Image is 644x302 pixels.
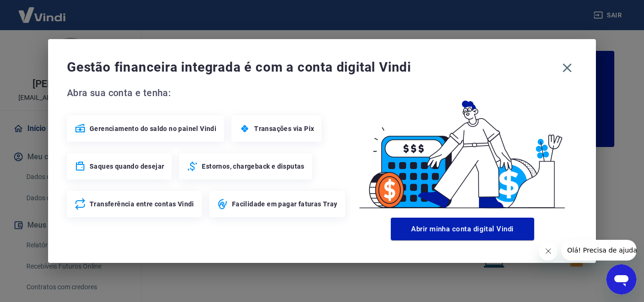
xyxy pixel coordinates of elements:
span: Gerenciamento do saldo no painel Vindi [90,124,216,133]
button: Abrir minha conta digital Vindi [391,218,534,240]
span: Abra sua conta e tenha: [67,85,348,100]
span: Olá! Precisa de ajuda? [6,7,79,14]
iframe: Botão para abrir a janela de mensagens [606,264,636,294]
iframe: Fechar mensagem [539,242,558,261]
span: Saques quando desejar [90,162,164,171]
span: Transações via Pix [254,124,314,133]
span: Transferência entre contas Vindi [90,199,194,209]
img: Good Billing [348,85,577,214]
span: Estornos, chargeback e disputas [202,162,304,171]
span: Facilidade em pagar faturas Tray [232,199,338,209]
iframe: Mensagem da empresa [561,240,636,261]
span: Gestão financeira integrada é com a conta digital Vindi [67,58,557,77]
